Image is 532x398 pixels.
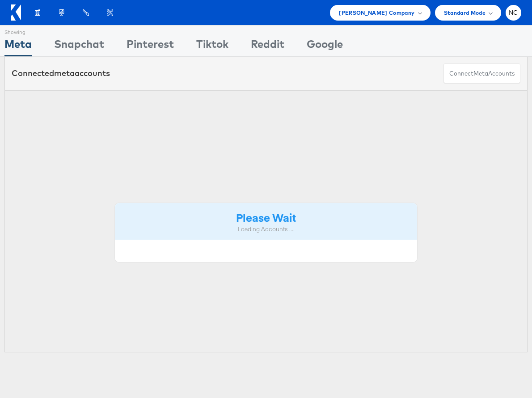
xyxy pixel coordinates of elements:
span: meta [54,68,75,78]
div: Meta [4,36,32,56]
div: Tiktok [196,36,228,56]
span: NC [509,10,518,16]
span: Standard Mode [444,8,486,17]
span: meta [473,69,488,78]
div: Showing [4,25,32,36]
div: Pinterest [127,36,174,56]
div: Snapchat [54,36,104,56]
span: [PERSON_NAME] Company [339,8,414,17]
div: Reddit [251,36,284,56]
div: Loading Accounts .... [122,225,410,233]
button: ConnectmetaAccounts [443,64,520,84]
div: Google [307,36,343,56]
div: Connected accounts [12,68,110,79]
strong: Please Wait [236,210,296,224]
